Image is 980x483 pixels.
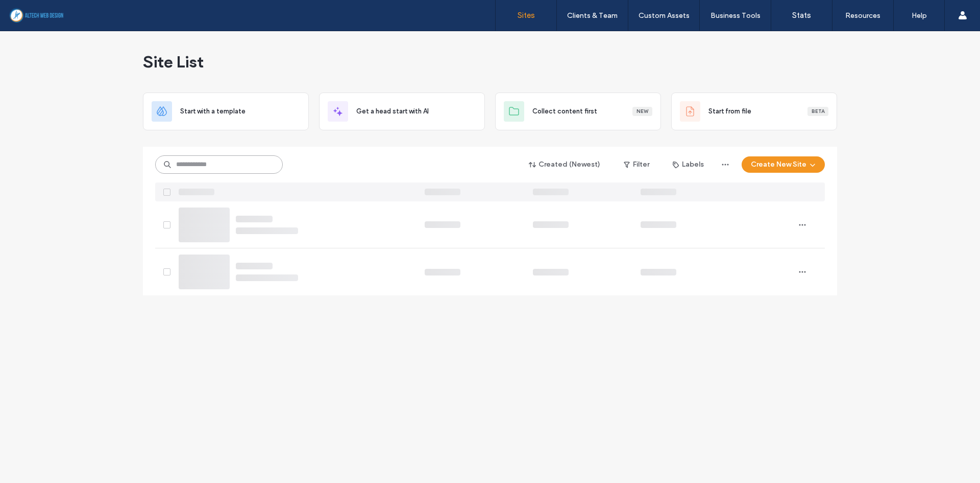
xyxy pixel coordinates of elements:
div: New [632,107,652,116]
button: Create New Site [742,156,825,173]
div: Collect content firstNew [495,93,661,130]
label: Custom Assets [639,11,690,20]
button: Created (Newest) [520,156,609,173]
label: Help [912,11,927,20]
span: Start with a template [180,106,246,117]
label: Business Tools [710,11,761,20]
button: Filter [614,156,659,173]
label: Clients & Team [567,11,618,20]
div: Start with a template [143,93,309,130]
div: Get a head start with AI [319,93,485,130]
div: Start from fileBeta [671,93,837,130]
span: Help [23,7,44,16]
button: Labels [664,156,713,173]
label: Resources [845,11,880,20]
span: Start from file [708,106,751,117]
span: Collect content first [532,106,597,117]
div: Beta [807,107,828,116]
span: Site List [143,52,204,72]
label: Sites [518,11,535,20]
label: Stats [792,11,811,20]
span: Get a head start with AI [356,106,429,117]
